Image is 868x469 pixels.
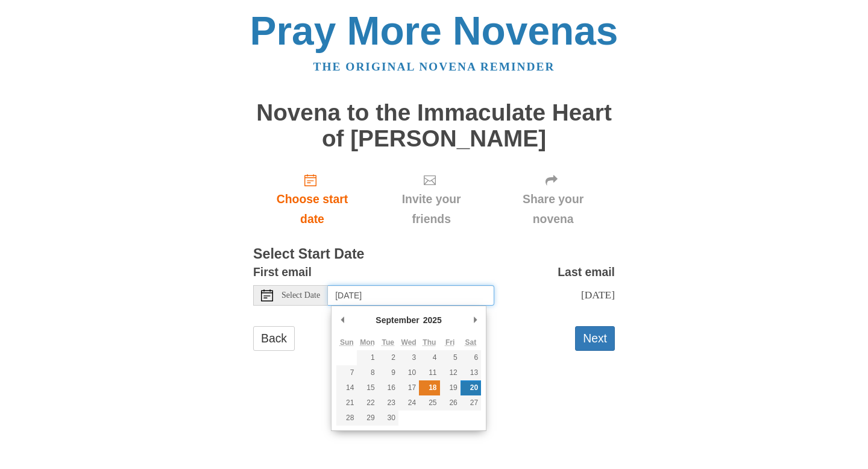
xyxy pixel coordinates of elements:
[581,289,615,301] span: [DATE]
[357,395,377,411] button: 22
[469,311,481,329] button: Next Month
[419,395,439,411] button: 25
[401,338,417,347] abbr: Wednesday
[461,395,481,411] button: 27
[419,365,439,380] button: 11
[313,60,555,73] a: The original novena reminder
[253,262,312,282] label: First email
[253,247,615,262] h3: Select Start Date
[336,395,357,411] button: 21
[336,311,348,329] button: Previous Month
[336,380,357,395] button: 14
[421,311,444,329] div: 2025
[440,350,461,365] button: 5
[575,326,615,351] button: Next
[558,262,615,282] label: Last email
[398,365,419,380] button: 10
[378,411,398,426] button: 30
[357,365,377,380] button: 8
[374,311,421,329] div: September
[382,338,394,347] abbr: Tuesday
[440,395,461,411] button: 26
[423,338,436,347] abbr: Thursday
[336,411,357,426] button: 28
[378,350,398,365] button: 2
[398,380,419,395] button: 17
[445,338,454,347] abbr: Friday
[253,163,371,235] a: Choose start date
[461,380,481,395] button: 20
[378,395,398,411] button: 23
[461,350,481,365] button: 6
[491,163,615,235] div: Click "Next" to confirm your start date first.
[398,350,419,365] button: 3
[340,338,354,347] abbr: Sunday
[336,365,357,380] button: 7
[253,100,615,151] h1: Novena to the Immaculate Heart of [PERSON_NAME]
[253,326,295,351] a: Back
[328,285,494,306] input: Use the arrow keys to pick a date
[461,365,481,380] button: 13
[265,189,359,229] span: Choose start date
[357,411,377,426] button: 29
[383,189,479,229] span: Invite your friends
[281,291,320,300] span: Select Date
[503,189,603,229] span: Share your novena
[250,8,618,53] a: Pray More Novenas
[398,395,419,411] button: 24
[371,163,491,235] div: Click "Next" to confirm your start date first.
[440,380,461,395] button: 19
[440,365,461,380] button: 12
[378,380,398,395] button: 16
[360,338,375,347] abbr: Monday
[419,380,439,395] button: 18
[357,380,377,395] button: 15
[357,350,377,365] button: 1
[419,350,439,365] button: 4
[465,338,477,347] abbr: Saturday
[378,365,398,380] button: 9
